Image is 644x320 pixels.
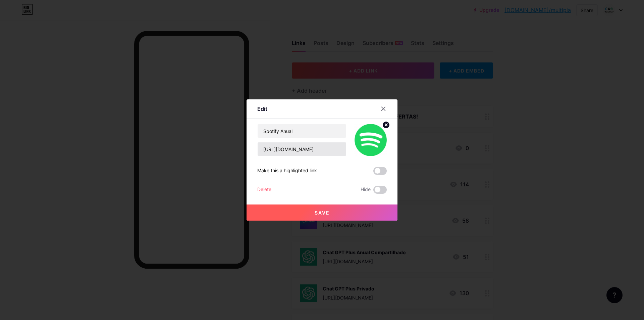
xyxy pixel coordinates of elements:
img: link_thumbnail [355,124,387,156]
span: Hide [361,186,371,194]
div: Delete [257,186,271,194]
input: Title [258,124,346,138]
input: URL [258,142,346,156]
button: Save [247,204,397,221]
div: Make this a highlighted link [257,167,317,175]
div: Edit [257,105,267,113]
span: Save [315,210,330,216]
